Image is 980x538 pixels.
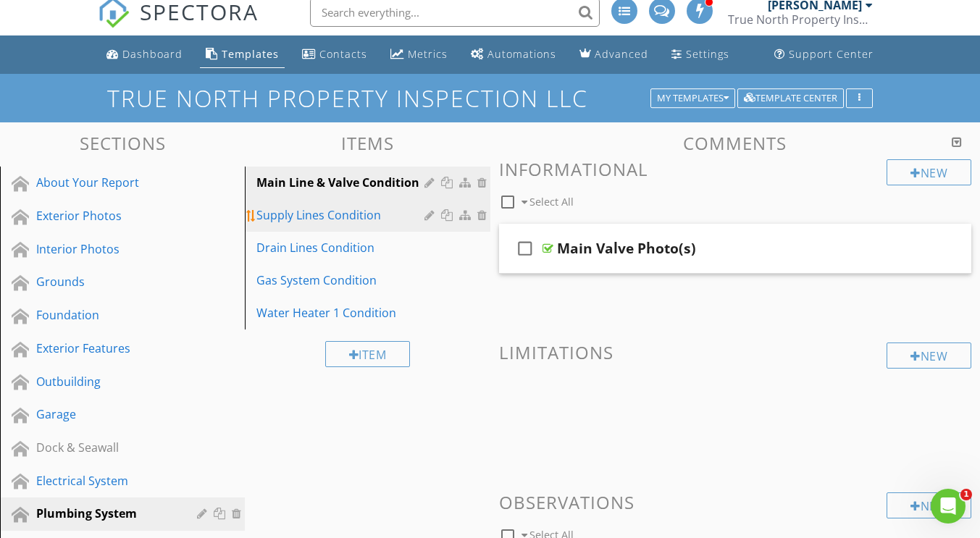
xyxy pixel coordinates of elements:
button: My Templates [650,88,735,109]
iframe: Intercom live chat [931,489,966,524]
div: My Templates [657,93,729,104]
div: Item [325,341,411,367]
div: Dock & Seawall [36,439,176,456]
a: Template Center [737,91,844,104]
button: Template Center [737,88,844,109]
h3: Informational [499,159,972,179]
div: Advanced [595,47,648,61]
div: New [887,159,971,185]
h3: Items [245,133,490,153]
a: Contacts [296,41,373,68]
div: Exterior Features [36,340,176,357]
div: New [887,492,971,518]
div: Templates [222,47,279,61]
a: Automations (Basic) [465,41,562,68]
div: Supply Lines Condition [256,206,428,224]
div: About Your Report [36,174,176,191]
div: Main Line & Valve Condition [256,174,428,191]
h3: Limitations [499,342,972,362]
div: Dashboard [122,47,183,61]
div: Main Valve Photo(s) [557,240,696,257]
div: Garage [36,405,176,423]
h1: True North Property Inspection LLC [107,85,873,111]
div: Electrical System [36,472,176,489]
h3: Comments [499,133,972,153]
div: Automations [487,47,556,61]
span: 1 [960,489,972,500]
div: Exterior Photos [36,207,176,224]
div: Template Center [744,93,837,104]
div: Outbuilding [36,373,176,390]
div: Interior Photos [36,240,176,258]
span: Select All [529,195,574,209]
a: Metrics [385,41,453,68]
div: Metrics [408,47,448,61]
div: Foundation [36,306,176,324]
a: Support Center [768,41,879,68]
div: Settings [686,47,729,61]
a: Templates [200,41,285,68]
div: Grounds [36,273,176,290]
div: Plumbing System [36,505,176,522]
a: Advanced [574,41,654,68]
div: True North Property Inspections LLC [728,12,873,27]
div: Water Heater 1 Condition [256,304,428,321]
a: Dashboard [101,41,188,68]
a: SPECTORA [98,9,259,39]
div: Support Center [789,47,874,61]
h3: Observations [499,492,972,512]
div: Drain Lines Condition [256,239,428,256]
a: Settings [666,41,735,68]
div: Contacts [319,47,367,61]
div: New [887,342,971,369]
i: check_box_outline_blank [514,231,537,266]
div: Gas System Condition [256,272,428,289]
